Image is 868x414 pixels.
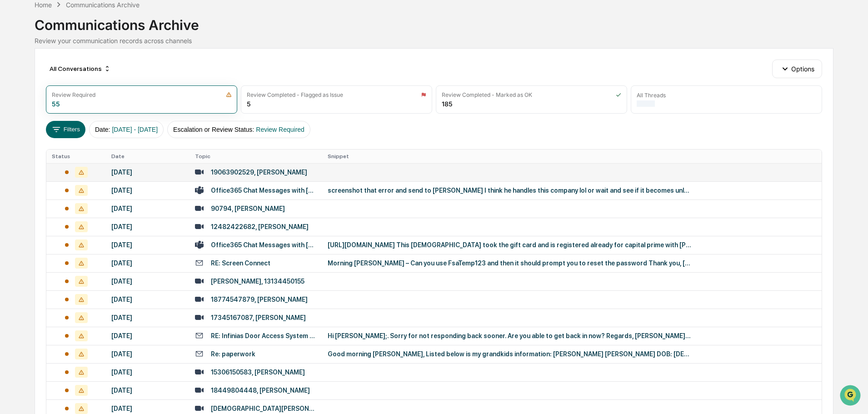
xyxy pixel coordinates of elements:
div: [DATE] [111,350,184,358]
span: Attestations [75,115,113,124]
a: 🖐️Preclearance [5,111,62,127]
div: 🔎 [9,133,16,140]
div: Review your communication records across channels [35,37,833,45]
a: 🔎Data Lookup [5,128,61,145]
span: [DATE] - [DATE] [112,126,158,133]
th: Status [46,150,105,163]
div: Morning [PERSON_NAME] – Can you use FsaTemp123 and then it should prompt you to reset the passwor... [328,259,691,267]
div: 55 [52,100,60,108]
p: How can we help? [9,19,165,34]
button: Escalation or Review Status:Review Required [167,121,310,138]
button: Start new chat [155,72,165,83]
div: Review Completed - Marked as OK [442,91,532,98]
div: [DATE] [111,369,184,376]
div: [DATE] [111,223,184,230]
div: Re: paperwork [211,350,255,358]
div: Office365 Chat Messages with [PERSON_NAME], [PERSON_NAME] on [DATE] [211,241,317,249]
div: 15306150583, [PERSON_NAME] [211,369,305,376]
div: [DEMOGRAPHIC_DATA][PERSON_NAME], 15178971586 [211,405,317,412]
img: icon [616,92,621,98]
div: 90794, [PERSON_NAME] [211,205,285,212]
iframe: Open customer support [839,384,863,409]
div: 18774547879, [PERSON_NAME] [211,296,308,303]
div: [DATE] [111,387,184,394]
div: Home [35,1,52,9]
a: Powered byPylon [64,154,110,161]
div: Review Completed - Flagged as Issue [247,91,343,98]
div: 🖐️ [9,115,16,123]
div: 🗄️ [66,115,73,123]
span: Preclearance [18,115,59,124]
div: 18449804448, [PERSON_NAME] [211,387,310,394]
th: Topic [190,150,322,163]
button: Date:[DATE] - [DATE] [89,121,164,138]
div: Hi [PERSON_NAME];. Sorry for not responding back sooner. Are you able to get back in now? Regards... [328,332,691,339]
button: Filters [46,121,85,138]
div: screenshot that error and send to [PERSON_NAME] I think he handles this company lol or wait and s... [328,187,691,194]
a: 🗄️Attestations [62,111,116,127]
img: 1746055101610-c473b297-6a78-478c-a979-82029cc54cd1 [9,70,25,86]
div: 12482422682, [PERSON_NAME] [211,223,309,230]
span: Pylon [90,154,110,161]
div: [DATE] [111,278,184,285]
div: 5 [247,100,251,108]
div: 17345167087, [PERSON_NAME] [211,314,306,321]
div: RE: Screen Connect [211,259,270,267]
th: Date [106,150,190,163]
div: Start new chat [31,70,149,79]
div: Review Required [52,91,95,98]
div: All Conversations [46,61,115,76]
span: Data Lookup [18,132,57,141]
div: [DATE] [111,205,184,212]
div: [DATE] [111,259,184,267]
div: [DATE] [111,241,184,249]
div: RE: Infinias Door Access System Portal [211,332,317,339]
div: We're available if you need us! [31,79,115,86]
div: 19063902529, [PERSON_NAME] [211,169,307,176]
div: [PERSON_NAME], 13134450155 [211,278,304,285]
button: Options [772,60,822,78]
img: icon [421,92,426,98]
div: Communications Archive [35,10,833,33]
div: Office365 Chat Messages with [PERSON_NAME], [PERSON_NAME] on [DATE] [211,187,317,194]
div: Communications Archive [66,1,140,9]
div: All Threads [637,92,666,99]
div: 185 [442,100,453,108]
img: icon [226,92,232,98]
div: [DATE] [111,405,184,412]
div: [URL][DOMAIN_NAME] This [DEMOGRAPHIC_DATA] took the gift card and is registered already for capit... [328,241,691,249]
div: Good morning [PERSON_NAME], Listed below is my grandkids information: [PERSON_NAME] [PERSON_NAME]... [328,350,691,358]
div: [DATE] [111,187,184,194]
input: Clear [24,41,150,51]
div: [DATE] [111,332,184,339]
div: [DATE] [111,169,184,176]
div: [DATE] [111,314,184,321]
th: Snippet [322,150,822,163]
span: Review Required [256,126,304,133]
div: [DATE] [111,296,184,303]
